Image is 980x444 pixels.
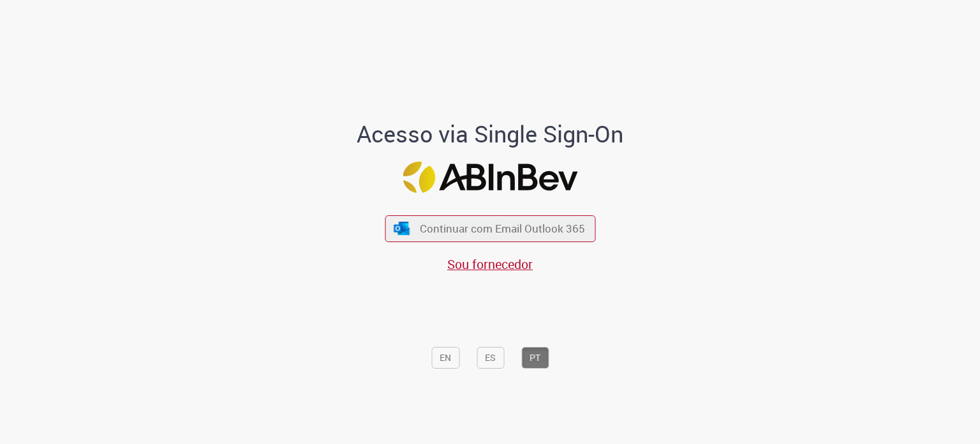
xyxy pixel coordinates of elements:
span: Continuar com Email Outlook 365 [420,221,585,236]
button: ES [477,347,504,369]
button: PT [521,347,549,369]
button: EN [431,347,459,369]
button: ícone Azure/Microsoft 360 Continuar com Email Outlook 365 [385,215,595,241]
img: ícone Azure/Microsoft 360 [393,222,411,235]
a: Sou fornecedor [447,256,533,273]
img: Logo ABInBev [403,162,577,193]
h1: Acesso via Single Sign-On [313,121,667,147]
